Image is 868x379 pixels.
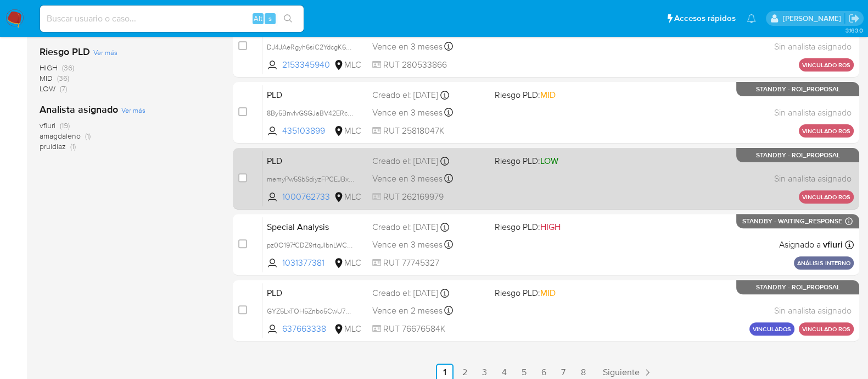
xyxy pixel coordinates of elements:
[747,14,756,23] a: Notificaciones
[268,13,272,24] span: s
[848,13,860,24] a: Salir
[277,11,299,26] button: search-icon
[674,13,736,24] span: Accesos rápidos
[40,12,304,26] input: Buscar usuario o caso...
[782,13,844,24] p: rociodaniela.benavidescatalan@mercadolibre.cl
[254,13,262,24] span: Alt
[845,26,863,35] span: 3.163.0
